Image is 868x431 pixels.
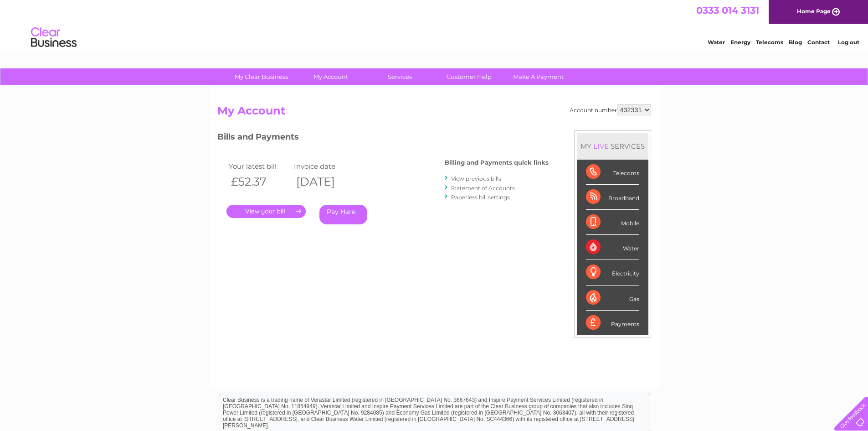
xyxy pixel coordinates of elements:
[451,185,515,192] a: Statement of Accounts
[789,39,802,46] a: Blog
[586,311,639,335] div: Payments
[31,24,77,52] img: logo.png
[219,5,650,44] div: Clear Business is a trading name of Verastar Limited (registered in [GEOGRAPHIC_DATA] No. 3667643...
[292,160,357,172] td: Invoice date
[838,39,859,46] a: Log out
[217,104,651,122] h2: My Account
[362,68,437,85] a: Services
[226,172,292,191] th: £52.37
[217,130,549,146] h3: Bills and Payments
[586,160,639,185] div: Telecoms
[586,185,639,210] div: Broadband
[586,210,639,235] div: Mobile
[226,160,292,172] td: Your latest bill
[807,39,830,46] a: Contact
[708,39,725,46] a: Water
[756,39,783,46] a: Telecoms
[586,260,639,285] div: Electricity
[570,104,651,115] div: Account number
[451,175,501,182] a: View previous bills
[319,205,367,224] a: Pay Here
[501,68,576,85] a: Make A Payment
[292,172,357,191] th: [DATE]
[226,205,306,218] a: .
[451,194,510,201] a: Paperless bill settings
[293,68,368,85] a: My Account
[591,142,611,151] div: LIVE
[586,235,639,260] div: Water
[586,286,639,311] div: Gas
[696,5,759,16] a: 0333 014 3131
[445,159,549,166] h4: Billing and Payments quick links
[730,39,750,46] a: Energy
[224,68,299,85] a: My Clear Business
[431,68,507,85] a: Customer Help
[577,133,648,159] div: MY SERVICES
